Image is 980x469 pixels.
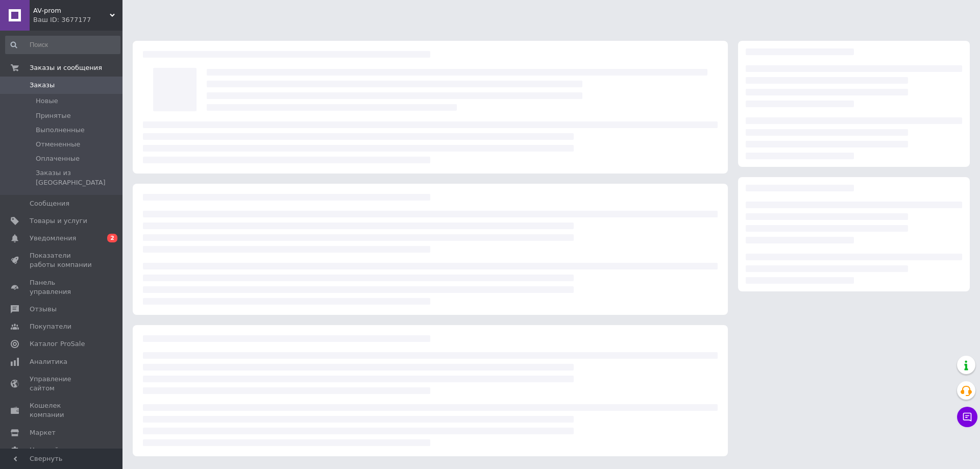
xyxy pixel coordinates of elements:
[30,81,55,90] span: Заказы
[30,234,76,243] span: Уведомления
[36,168,119,187] span: Заказы из [GEOGRAPHIC_DATA]
[30,339,85,349] span: Каталог ProSale
[36,126,85,135] span: Выполненные
[30,446,67,455] span: Настройки
[30,305,57,314] span: Отзывы
[36,154,80,163] span: Оплаченные
[30,63,102,72] span: Заказы и сообщения
[30,401,94,419] span: Кошелек компании
[30,216,87,226] span: Товары и услуги
[30,199,69,208] span: Сообщения
[30,278,94,297] span: Панель управления
[33,6,110,15] span: AV-prom
[957,407,977,427] button: Чат с покупателем
[5,36,120,54] input: Поиск
[30,322,71,331] span: Покупатели
[36,111,71,120] span: Принятые
[30,375,94,393] span: Управление сайтом
[33,15,122,24] div: Ваш ID: 3677177
[36,96,58,106] span: Новые
[107,234,117,242] span: 2
[30,428,56,437] span: Маркет
[36,140,80,149] span: Отмененные
[30,357,67,366] span: Аналитика
[30,251,94,269] span: Показатели работы компании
